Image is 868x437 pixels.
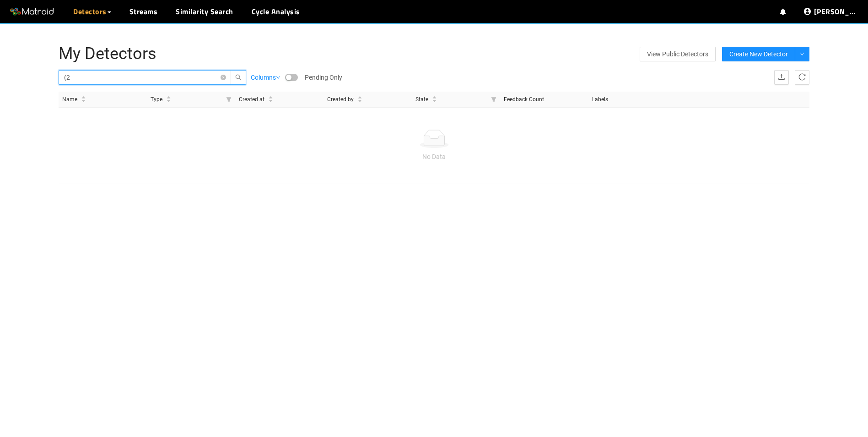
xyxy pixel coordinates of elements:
[9,5,55,19] img: Matroid logo
[81,98,86,104] span: caret-down
[151,95,162,104] span: Type
[800,52,804,57] span: down
[500,92,588,108] th: Feedback Count
[73,6,107,17] span: Detectors
[722,47,795,61] button: Create New Detector
[798,73,806,82] span: reload
[129,6,158,17] a: Streams
[62,95,77,104] span: Name
[81,95,86,100] span: caret-up
[268,95,273,100] span: caret-up
[305,72,342,82] span: Pending Only
[795,47,809,61] button: down
[774,70,789,85] button: upload
[327,95,354,104] span: Created by
[640,47,716,61] a: View Public Detectors
[268,98,273,104] span: caret-down
[357,95,362,100] span: caret-up
[491,97,496,102] span: filter
[166,98,171,104] span: caret-down
[176,6,233,17] a: Similarity Search
[239,95,264,104] span: Created at
[166,95,171,100] span: caret-up
[221,75,226,80] span: close-circle
[226,97,232,102] span: filter
[488,92,501,108] span: filter
[432,98,437,104] span: caret-down
[223,92,236,108] span: filter
[64,72,217,82] input: Search by detector name or labels
[588,92,677,108] th: Labels
[357,98,362,104] span: caret-down
[647,47,708,61] span: View Public Detectors
[778,73,785,82] span: upload
[276,75,280,80] span: down
[795,70,809,85] button: reload
[231,74,246,81] span: search
[59,45,559,63] h1: My Detectors
[251,72,280,82] a: Columns
[729,49,788,59] span: Create New Detector
[432,95,437,100] span: caret-up
[66,152,802,162] p: No Data
[415,95,428,104] span: State
[252,6,300,17] a: Cycle Analysis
